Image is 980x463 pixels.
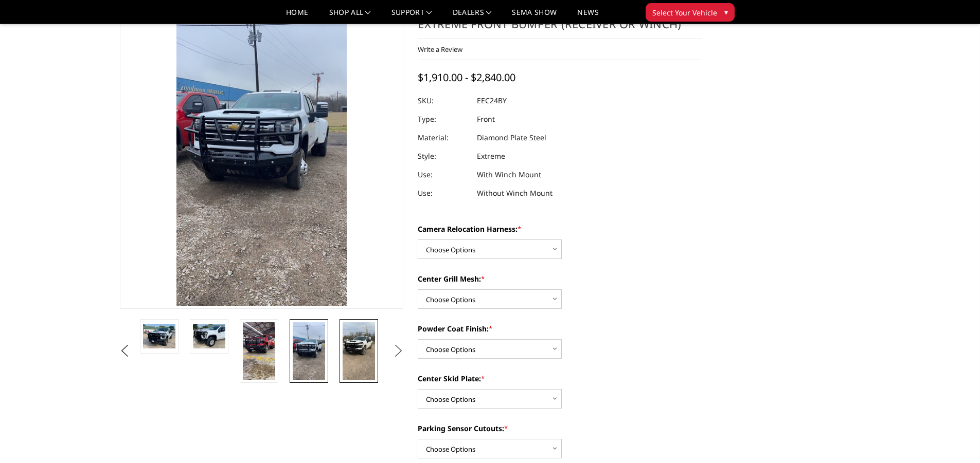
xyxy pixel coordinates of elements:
[418,373,702,384] label: Center Skid Plate:
[477,184,553,202] dd: Without Winch Mount
[652,7,717,18] span: Select Your Vehicle
[477,165,541,184] dd: With Winch Mount
[329,9,371,24] a: shop all
[390,343,406,359] button: Next
[724,7,728,17] span: ▾
[117,343,133,359] button: Previous
[193,324,225,348] img: 2024-2025 Chevrolet 2500-3500 - T2 Series - Extreme Front Bumper (receiver or winch)
[343,322,375,380] img: 2024-2025 Chevrolet 2500-3500 - T2 Series - Extreme Front Bumper (receiver or winch)
[418,91,469,110] dt: SKU:
[418,128,469,147] dt: Material:
[418,273,702,284] label: Center Grill Mesh:
[418,323,702,334] label: Powder Coat Finish:
[646,3,735,22] button: Select Your Vehicle
[418,110,469,128] dt: Type:
[477,110,495,128] dd: Front
[143,324,175,348] img: 2024-2025 Chevrolet 2500-3500 - T2 Series - Extreme Front Bumper (receiver or winch)
[286,9,308,24] a: Home
[293,322,325,380] img: 2024-2025 Chevrolet 2500-3500 - T2 Series - Extreme Front Bumper (receiver or winch)
[418,423,702,434] label: Parking Sensor Cutouts:
[477,147,505,165] dd: Extreme
[453,9,492,24] a: Dealers
[577,9,598,24] a: News
[477,91,507,110] dd: EEC24BY
[243,322,275,380] img: 2024-2025 Chevrolet 2500-3500 - T2 Series - Extreme Front Bumper (receiver or winch)
[418,147,469,165] dt: Style:
[120,1,404,309] a: 2024-2025 Chevrolet 2500-3500 - T2 Series - Extreme Front Bumper (receiver or winch)
[418,45,462,54] a: Write a Review
[418,184,469,202] dt: Use:
[418,165,469,184] dt: Use:
[477,128,546,147] dd: Diamond Plate Steel
[391,9,432,24] a: Support
[418,70,515,84] span: $1,910.00 - $2,840.00
[512,9,557,24] a: SEMA Show
[418,224,702,234] label: Camera Relocation Harness:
